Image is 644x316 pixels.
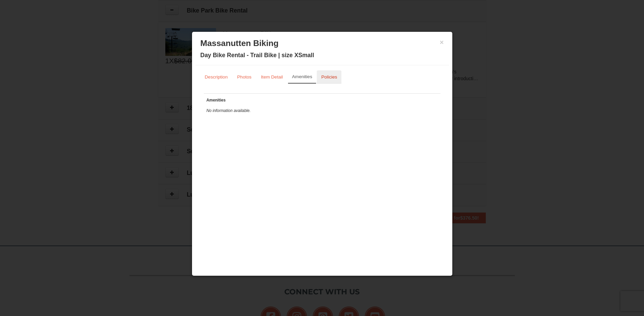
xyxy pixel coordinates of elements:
[292,74,312,79] small: Amenities
[207,108,251,113] em: No information available.
[233,70,256,84] a: Photos
[261,74,283,80] small: Item Detail
[207,98,226,103] small: Amenities
[288,70,316,84] a: Amenities
[321,74,337,80] small: Policies
[200,52,444,59] h4: Day Bike Rental - Trail Bike | size XSmall
[440,39,444,46] button: ×
[317,70,341,84] a: Policies
[200,38,444,48] h3: Massanutten Biking
[237,74,252,80] small: Photos
[200,70,232,84] a: Description
[205,74,228,80] small: Description
[257,70,287,84] a: Item Detail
